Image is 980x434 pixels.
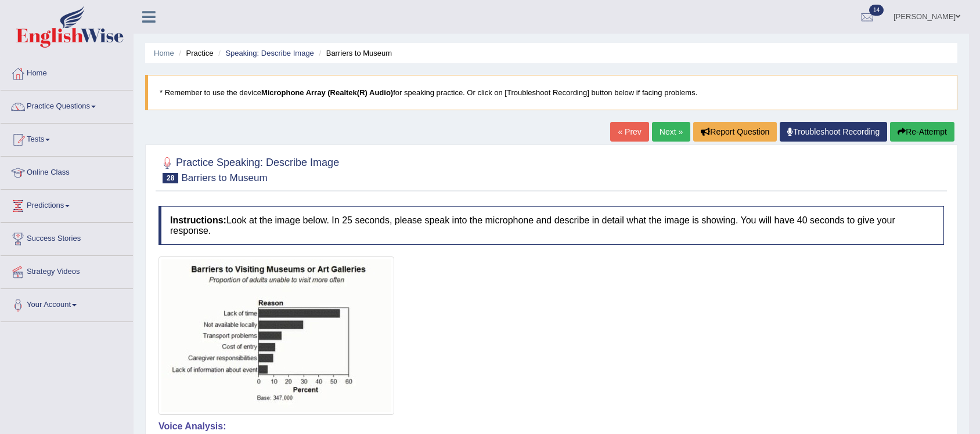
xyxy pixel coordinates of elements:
a: Practice Questions [1,91,133,120]
a: Your Account [1,289,133,318]
small: Barriers to Museum [181,172,267,183]
li: Practice [176,48,213,59]
a: Next » [652,122,690,142]
b: Microphone Array (Realtek(R) Audio) [261,88,393,97]
a: Home [154,49,174,57]
a: Home [1,57,133,86]
span: 14 [869,5,884,16]
a: Troubleshoot Recording [780,122,887,142]
blockquote: * Remember to use the device for speaking practice. Or click on [Troubleshoot Recording] button b... [145,75,957,110]
h4: Look at the image below. In 25 seconds, please speak into the microphone and describe in detail w... [158,206,944,245]
a: Online Class [1,157,133,186]
a: Success Stories [1,223,133,252]
a: Predictions [1,190,133,219]
a: « Prev [610,122,648,142]
span: 28 [163,173,178,183]
h4: Voice Analysis: [158,421,944,432]
h2: Practice Speaking: Describe Image [158,154,339,183]
a: Speaking: Describe Image [225,49,314,57]
a: Tests [1,124,133,153]
b: Instructions: [170,215,226,225]
button: Report Question [693,122,777,142]
button: Re-Attempt [890,122,954,142]
a: Strategy Videos [1,256,133,285]
li: Barriers to Museum [316,48,392,59]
